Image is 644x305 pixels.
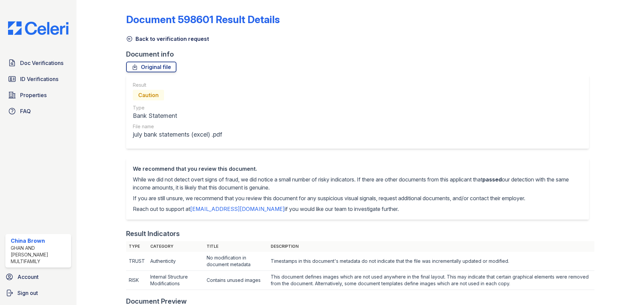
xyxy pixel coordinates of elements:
div: Result [133,82,222,88]
div: Caution [133,90,164,100]
td: Internal Structure Modifications [148,271,204,290]
th: Description [268,241,594,252]
div: Result Indicators [126,229,180,238]
a: Document 598601 Result Details [126,13,280,25]
th: Title [204,241,268,252]
span: ID Verifications [20,75,58,83]
div: We recommend that you review this document. [133,165,582,173]
div: China Brown [11,237,68,245]
div: File name [133,123,222,130]
a: [EMAIL_ADDRESS][DOMAIN_NAME] [190,206,285,212]
span: Account [17,273,39,281]
td: No modification in document metadata [204,252,268,271]
span: Doc Verifications [20,59,63,67]
div: Type [133,104,222,111]
a: Doc Verifications [5,56,71,70]
span: Properties [20,91,47,99]
span: FAQ [20,107,31,115]
a: Account [3,270,74,284]
a: ID Verifications [5,72,71,86]
a: Properties [5,88,71,102]
a: Sign out [3,286,74,300]
img: CE_Logo_Blue-a8612792a0a2168367f1c8372b55b34899dd931a85d93a1a3d3e32e68fde9ad4.png [3,21,74,35]
a: Back to verification request [126,35,209,43]
a: Original file [126,62,176,72]
div: july bank statements (excel) .pdf [133,130,222,139]
td: RISK [126,271,148,290]
p: If you are still unsure, we recommend that you review this document for any suspicious visual sig... [133,194,582,202]
td: Contains unused images [204,271,268,290]
a: FAQ [5,104,71,118]
td: Authenticity [148,252,204,271]
td: This document defines images which are not used anywhere in the final layout. This may indicate t... [268,271,594,290]
th: Category [148,241,204,252]
p: While we did not detect overt signs of fraud, we did notice a small number of risky indicators. I... [133,175,582,192]
div: Document info [126,50,594,59]
td: Timestamps in this document's metadata do not indicate that the file was incrementally updated or... [268,252,594,271]
div: Bank Statement [133,111,222,121]
div: Ghan and [PERSON_NAME] Multifamily [11,245,68,265]
span: Sign out [17,289,38,297]
p: Reach out to support at if you would like our team to investigate further. [133,205,582,213]
td: TRUST [126,252,148,271]
th: Type [126,241,148,252]
span: passed [482,176,502,183]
